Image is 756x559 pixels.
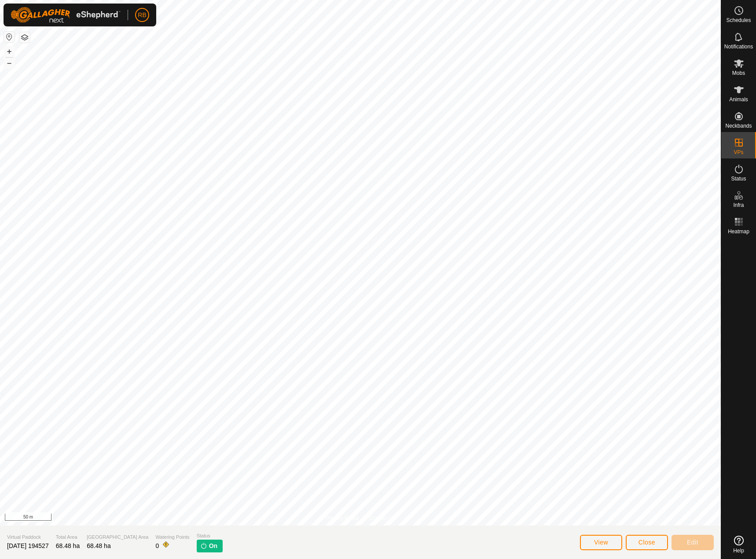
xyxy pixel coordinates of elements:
button: Map Layers [19,32,30,43]
span: Virtual Paddock [7,533,49,541]
span: Notifications [724,44,753,49]
span: Neckbands [725,123,752,129]
span: Status [731,176,746,181]
span: On [209,541,217,551]
button: View [580,535,622,550]
span: RB [138,11,146,20]
span: Status [197,532,223,540]
span: Total Area [56,533,80,541]
span: Heatmap [728,229,749,234]
span: 0 [155,542,159,549]
span: [DATE] 194527 [7,542,49,549]
button: Edit [672,535,714,550]
button: – [4,58,15,68]
button: + [4,46,15,57]
button: Close [626,535,668,550]
span: Help [733,548,744,553]
span: [GEOGRAPHIC_DATA] Area [87,533,148,541]
span: Edit [687,539,698,546]
span: 68.48 ha [56,542,80,549]
span: Infra [733,202,744,208]
img: Gallagher Logo [11,7,121,23]
span: Schedules [726,18,751,23]
span: Watering Points [155,533,189,541]
a: Privacy Policy [326,514,359,522]
button: Reset Map [4,32,15,42]
span: Animals [729,97,748,102]
a: Contact Us [369,514,395,522]
span: VPs [734,150,743,155]
a: Help [721,532,756,557]
span: Mobs [732,70,745,76]
span: View [594,539,608,546]
span: Close [639,539,655,546]
span: 68.48 ha [87,542,111,549]
img: turn-on [200,542,207,549]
